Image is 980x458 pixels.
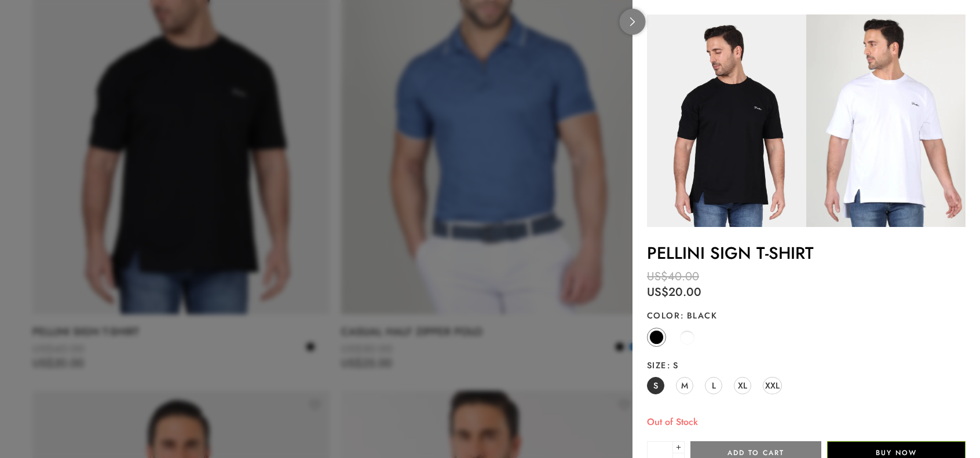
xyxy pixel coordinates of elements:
[647,268,668,285] span: US$
[647,284,701,301] bdi: 20.00
[738,378,747,393] span: XL
[765,378,780,393] span: XXL
[647,377,664,394] a: S
[647,241,814,265] a: PELLINI SIGN T-SHIRT
[667,359,679,371] span: S
[647,415,966,430] p: Out of Stock
[647,360,966,371] label: Size
[763,377,782,394] a: XXL
[647,284,668,301] span: US$
[712,378,716,393] span: L
[676,377,693,394] a: M
[705,377,722,394] a: L
[734,377,751,394] a: XL
[681,378,688,393] span: M
[653,378,658,393] span: S
[647,268,699,285] bdi: 40.00
[647,310,966,321] label: Color
[680,309,717,321] span: Black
